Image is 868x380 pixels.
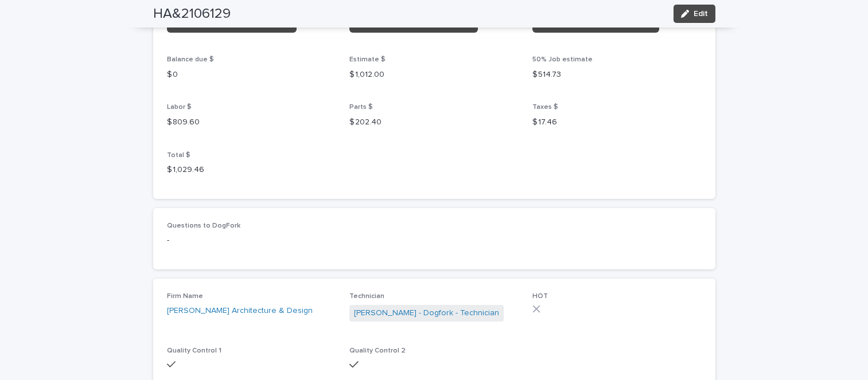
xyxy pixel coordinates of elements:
[349,116,519,128] p: $ 202.40
[153,6,231,22] h2: HA&2106129
[349,69,519,81] p: $ 1,012.00
[354,307,499,319] a: [PERSON_NAME] - Dogfork - Technician
[167,116,336,128] p: $ 809.60
[532,116,702,128] p: $ 17.46
[532,104,558,111] span: Taxes $
[349,56,386,63] span: Estimate $
[167,56,214,63] span: Balance due $
[167,164,336,176] p: $ 1,029.46
[167,104,192,111] span: Labor $
[694,10,708,18] span: Edit
[349,293,384,300] span: Technician
[167,305,313,317] a: [PERSON_NAME] Architecture & Design
[167,152,190,159] span: Total $
[532,69,702,81] p: $ 514.73
[349,104,373,111] span: Parts $
[167,347,221,354] span: Quality Control 1
[532,56,593,63] span: 50% Job estimate
[167,234,702,246] p: -
[167,69,336,81] p: $ 0
[532,293,548,300] span: HOT
[167,293,203,300] span: Firm Name
[674,5,715,23] button: Edit
[167,222,240,229] span: Questions to DogFork
[349,347,406,354] span: Quality Control 2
